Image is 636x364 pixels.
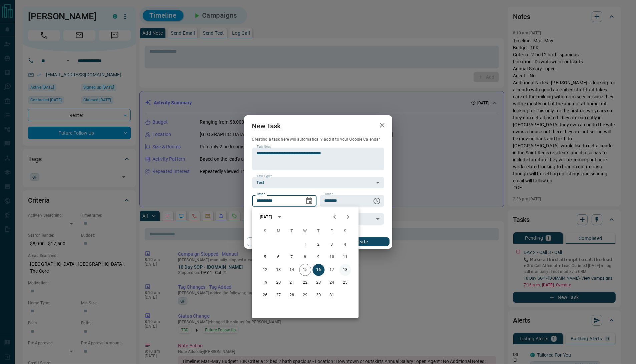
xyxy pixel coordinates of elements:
[339,251,351,263] button: 11
[272,277,284,289] button: 20
[252,137,384,142] p: Creating a task here will automatically add it to your Google Calendar.
[326,251,338,263] button: 10
[257,174,272,178] label: Task Type
[325,192,333,196] label: Time
[286,289,298,301] button: 28
[244,115,289,137] h2: New Task
[299,289,311,301] button: 29
[312,239,325,251] button: 2
[272,251,284,263] button: 6
[272,225,284,238] span: Monday
[299,277,311,289] button: 22
[299,251,311,263] button: 8
[328,210,341,224] button: Previous month
[257,192,265,196] label: Date
[370,194,384,208] button: Choose time, selected time is 6:00 AM
[259,289,271,301] button: 26
[272,289,284,301] button: 27
[332,237,389,246] button: Create
[286,225,298,238] span: Tuesday
[286,264,298,276] button: 14
[339,277,351,289] button: 25
[259,277,271,289] button: 19
[247,237,304,246] button: Cancel
[326,239,338,251] button: 3
[272,264,284,276] button: 13
[299,225,311,238] span: Wednesday
[312,289,325,301] button: 30
[312,225,325,238] span: Thursday
[312,277,325,289] button: 23
[326,264,338,276] button: 17
[326,277,338,289] button: 24
[326,225,338,238] span: Friday
[259,264,271,276] button: 12
[312,251,325,263] button: 9
[286,251,298,263] button: 7
[302,194,316,208] button: Choose date, selected date is Oct 16, 2025
[252,177,384,188] div: Text
[339,264,351,276] button: 18
[339,225,351,238] span: Saturday
[326,289,338,301] button: 31
[257,145,270,149] label: Task Note
[260,214,272,220] div: [DATE]
[339,239,351,251] button: 4
[299,239,311,251] button: 1
[299,264,311,276] button: 15
[286,277,298,289] button: 21
[312,264,325,276] button: 16
[259,251,271,263] button: 5
[341,210,355,224] button: Next month
[274,211,285,223] button: calendar view is open, switch to year view
[259,225,271,238] span: Sunday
